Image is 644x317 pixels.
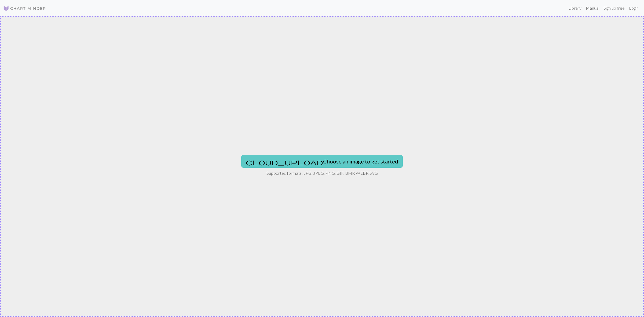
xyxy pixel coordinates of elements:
span: cloud_upload [246,158,323,166]
a: Manual [584,3,601,13]
a: Library [566,3,584,13]
button: Choose an image to get started [241,155,403,168]
p: Supported formats: JPG, JPEG, PNG, GIF, BMP, WEBP, SVG [266,170,378,176]
a: Sign up free [601,3,627,13]
img: Logo [3,5,46,12]
a: Login [627,3,641,13]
